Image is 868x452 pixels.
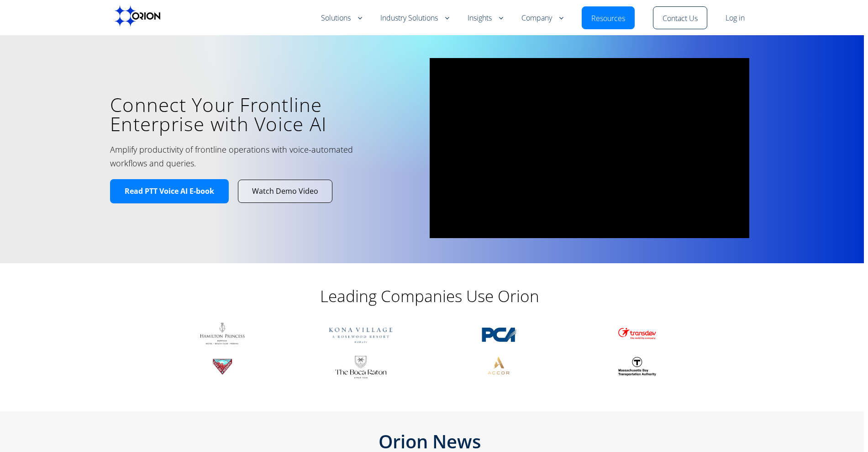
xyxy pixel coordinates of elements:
h1: Connect Your Frontline Enterprise with Voice AI [110,95,416,133]
a: Contact Us [663,13,698,24]
a: Industry Solutions [380,13,449,24]
a: Company [521,13,563,24]
h2: Leading Companies Use Orion [247,286,612,306]
a: Solutions [321,13,362,24]
a: Log in [726,13,745,24]
iframe: vimeo Video Player [430,58,749,238]
h2: Orion News [110,432,749,451]
a: Read PTT Voice AI E-book [110,179,229,203]
h2: Amplify productivity of frontline operations with voice-automated workflows and queries. [110,143,384,170]
img: Orion labs Black logo [115,5,160,27]
a: Watch Demo Video [238,180,332,202]
iframe: Chat Widget [822,408,868,452]
a: Resources [591,13,625,24]
span: Watch Demo Video [252,186,318,196]
span: Read PTT Voice AI E-book [125,186,214,196]
a: Insights [468,13,503,24]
